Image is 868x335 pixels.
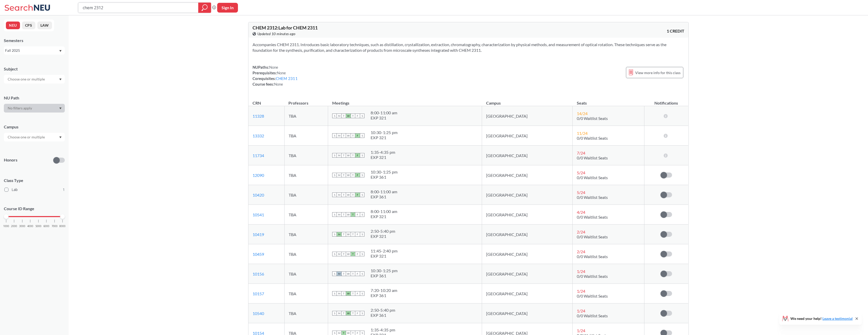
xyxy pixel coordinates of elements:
span: T [341,153,346,158]
td: TBA [284,303,328,323]
p: Honors [4,157,17,163]
span: T [351,173,355,177]
span: F [355,232,360,237]
div: 2:50 - 5:40 pm [371,308,395,313]
div: CRN [253,100,261,106]
a: 10419 [253,232,264,237]
span: F [355,212,360,217]
svg: Dropdown arrow [59,107,62,109]
span: S [360,173,364,177]
span: T [341,252,346,256]
span: M [337,212,341,217]
span: T [341,192,346,197]
span: F [355,252,360,256]
span: 6000 [43,225,49,228]
div: Dropdown arrow [4,75,65,84]
span: None [269,65,278,69]
span: F [355,192,360,197]
span: T [351,114,355,118]
span: S [360,311,364,316]
span: M [337,232,341,237]
span: T [351,311,355,316]
span: S [332,232,337,237]
span: W [346,232,351,237]
span: T [341,133,346,138]
span: S [360,133,364,138]
div: 10:30 - 1:25 pm [371,130,398,135]
td: [GEOGRAPHIC_DATA] [482,165,573,185]
svg: magnifying glass [202,4,208,11]
span: W [346,114,351,118]
div: EXP 321 [371,115,397,120]
span: W [346,311,351,316]
span: F [355,271,360,276]
div: EXP 361 [371,293,397,298]
a: 10459 [253,252,264,257]
td: TBA [284,185,328,205]
span: 1000 [3,225,9,228]
span: M [337,192,341,197]
span: F [355,173,360,177]
div: EXP 361 [371,313,395,318]
th: Campus [482,95,573,106]
div: EXP 361 [371,194,397,199]
span: T [341,173,346,177]
span: 0/0 Waitlist Seats [577,254,608,259]
span: Updated 10 minutes ago [257,31,296,37]
span: T [351,212,355,217]
span: 0/0 Waitlist Seats [577,293,608,298]
div: Fall 2025 [5,48,59,53]
span: S [360,252,364,256]
span: F [355,114,360,118]
span: S [332,212,337,217]
span: W [346,212,351,217]
button: CPS [22,22,35,29]
span: S [360,212,364,217]
div: 2:50 - 5:40 pm [371,229,395,234]
svg: Dropdown arrow [59,50,62,52]
div: EXP 321 [371,155,395,160]
svg: Dropdown arrow [59,78,62,80]
a: 10540 [253,311,264,316]
span: M [337,311,341,316]
div: 8:00 - 11:00 am [371,209,397,214]
div: EXP 321 [371,234,395,239]
a: 13332 [253,133,264,138]
span: 1 [63,187,65,192]
div: Fall 2025Dropdown arrow [4,46,65,55]
span: S [332,271,337,276]
span: T [351,271,355,276]
td: TBA [284,106,328,126]
span: We need your help! [790,317,853,320]
td: TBA [284,225,328,244]
th: Meetings [328,95,482,106]
span: 0/0 Waitlist Seats [577,234,608,239]
span: S [332,173,337,177]
span: 3000 [19,225,25,228]
th: Professors [284,95,328,106]
button: LAW [37,22,52,29]
span: 11 / 24 [577,131,588,136]
td: [GEOGRAPHIC_DATA] [482,126,573,146]
span: 5 / 24 [577,190,585,195]
td: [GEOGRAPHIC_DATA] [482,303,573,323]
span: Class Type [4,178,65,183]
div: EXP 321 [371,135,398,140]
div: 8:00 - 11:00 am [371,189,397,194]
span: 1 / 24 [577,308,585,313]
a: 10420 [253,192,264,197]
span: 2 / 24 [577,229,585,234]
span: S [332,311,337,316]
span: 5000 [35,225,41,228]
span: F [355,311,360,316]
span: S [332,114,337,118]
span: S [360,291,364,296]
span: T [351,252,355,256]
div: magnifying glass [198,3,211,13]
div: EXP 321 [371,214,397,219]
td: [GEOGRAPHIC_DATA] [482,146,573,165]
div: 1:35 - 4:35 pm [371,327,395,332]
td: [GEOGRAPHIC_DATA] [482,205,573,225]
td: TBA [284,205,328,225]
div: Semesters [4,38,65,43]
